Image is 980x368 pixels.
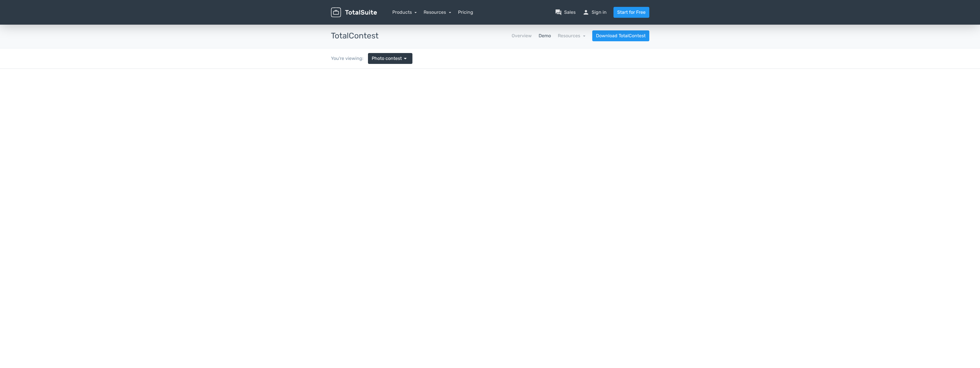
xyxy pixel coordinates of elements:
[592,30,649,41] a: Download TotalContest
[424,9,451,15] a: Resources
[458,9,473,16] a: Pricing
[368,53,412,64] a: Photo contest arrow_drop_down
[582,9,607,16] a: personSign in
[331,55,368,62] div: You're viewing:
[512,32,532,39] a: Overview
[372,55,402,62] span: Photo contest
[402,55,409,62] span: arrow_drop_down
[331,32,379,40] h3: TotalContest
[392,9,417,15] a: Products
[558,33,585,38] a: Resources
[539,32,551,39] a: Demo
[613,7,649,18] a: Start for Free
[555,9,576,16] a: question_answerSales
[555,9,562,16] span: question_answer
[582,9,589,16] span: person
[331,7,377,17] img: TotalSuite for WordPress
